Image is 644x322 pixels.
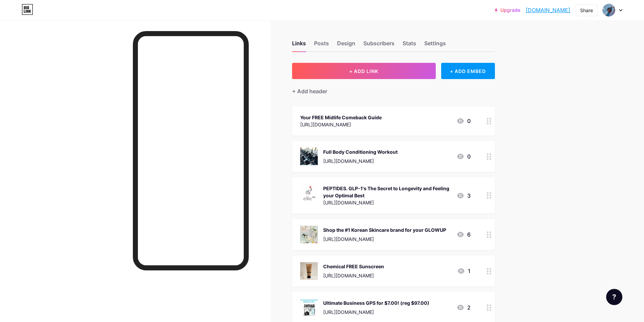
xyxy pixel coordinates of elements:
div: 3 [456,192,471,200]
div: 0 [456,117,471,125]
div: Ultimate Business GPS for $7.00! (reg $97.00) [323,299,429,306]
div: PEPTIDES. GLP-1's The Secret to Longevity and Feeling your Optimal Best [323,185,451,199]
div: Posts [314,39,329,51]
div: Chemical FREE Sunscreen [323,263,384,270]
div: 1 [457,267,471,275]
img: Full Body Conditioning Workout [300,148,318,165]
div: 0 [456,152,471,160]
div: Shop the #1 Korean Skincare brand for your GLOWUP [323,226,446,233]
div: [URL][DOMAIN_NAME] [300,121,382,128]
div: Subscribers [363,39,395,51]
div: 2 [456,303,471,312]
div: [URL][DOMAIN_NAME] [323,308,429,316]
div: Stats [403,39,416,51]
img: Ultimate Business GPS for $7.00! (reg $97.00) [300,299,318,316]
div: [URL][DOMAIN_NAME] [323,272,384,279]
div: Links [292,39,306,51]
a: [DOMAIN_NAME] [526,6,570,14]
img: lisamccarron [602,4,615,17]
div: Full Body Conditioning Workout [323,148,398,155]
div: Share [580,7,593,14]
img: Chemical FREE Sunscreen [300,262,318,280]
div: 6 [456,230,471,239]
div: [URL][DOMAIN_NAME] [323,157,398,165]
img: Shop the #1 Korean Skincare brand for your GLOWUP [300,226,318,243]
img: PEPTIDES. GLP-1's The Secret to Longevity and Feeling your Optimal Best [300,184,318,202]
div: Your FREE Midlife Comeback Guide [300,114,382,121]
button: + ADD LINK [292,63,436,79]
div: [URL][DOMAIN_NAME] [323,236,446,243]
div: + Add header [292,87,327,95]
span: + ADD LINK [349,68,378,74]
div: Settings [424,39,446,51]
div: [URL][DOMAIN_NAME] [323,199,451,206]
div: Design [337,39,355,51]
div: + ADD EMBED [441,63,495,79]
a: Upgrade [495,7,520,13]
